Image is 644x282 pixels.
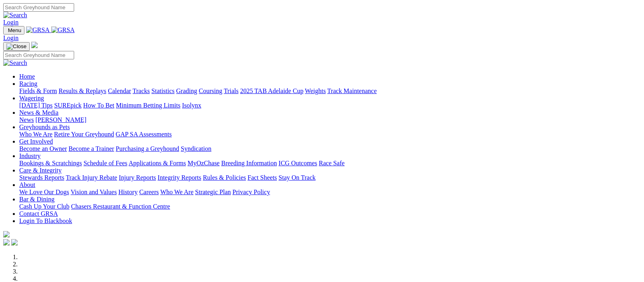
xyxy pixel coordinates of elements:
[19,124,70,130] a: Greyhounds as Pets
[19,210,58,217] a: Contact GRSA
[279,160,317,166] a: ICG Outcomes
[19,73,35,80] a: Home
[133,87,150,94] a: Tracks
[327,87,377,94] a: Track Maintenance
[71,203,170,210] a: Chasers Restaurant & Function Centre
[305,87,326,94] a: Weights
[199,87,222,94] a: Coursing
[224,87,238,94] a: Trials
[116,145,179,152] a: Purchasing a Greyhound
[195,189,231,195] a: Strategic Plan
[3,12,27,19] img: Search
[3,51,74,59] input: Search
[19,189,69,195] a: We Love Our Dogs
[31,42,38,48] img: logo-grsa-white.png
[54,131,114,138] a: Retire Your Greyhound
[319,160,344,166] a: Race Safe
[182,102,201,109] a: Isolynx
[19,131,641,138] div: Greyhounds as Pets
[221,160,277,166] a: Breeding Information
[279,174,315,181] a: Stay On Track
[8,27,21,33] span: Menu
[35,116,86,123] a: [PERSON_NAME]
[3,42,30,51] button: Toggle navigation
[129,160,186,166] a: Applications & Forms
[19,160,641,167] div: Industry
[19,87,641,95] div: Racing
[232,189,270,195] a: Privacy Policy
[118,189,137,195] a: History
[66,174,117,181] a: Track Injury Rebate
[181,145,211,152] a: Syndication
[19,196,55,203] a: Bar & Dining
[19,145,641,152] div: Get Involved
[203,174,246,181] a: Rules & Policies
[19,167,62,174] a: Care & Integrity
[19,174,64,181] a: Stewards Reports
[248,174,277,181] a: Fact Sheets
[240,87,303,94] a: 2025 TAB Adelaide Cup
[19,160,82,166] a: Bookings & Scratchings
[19,102,52,109] a: [DATE] Tips
[116,131,172,138] a: GAP SA Assessments
[3,3,74,12] input: Search
[160,189,194,195] a: Who We Are
[19,203,69,210] a: Cash Up Your Club
[19,87,57,94] a: Fields & Form
[83,160,127,166] a: Schedule of Fees
[19,174,641,181] div: Care & Integrity
[3,231,10,237] img: logo-grsa-white.png
[19,203,641,210] div: Bar & Dining
[3,59,27,67] img: Search
[3,34,18,41] a: Login
[3,26,24,34] button: Toggle navigation
[19,80,37,87] a: Racing
[3,19,18,26] a: Login
[59,87,106,94] a: Results & Replays
[19,152,40,159] a: Industry
[19,116,34,123] a: News
[69,145,114,152] a: Become a Trainer
[54,102,81,109] a: SUREpick
[71,189,117,195] a: Vision and Values
[6,43,26,50] img: Close
[11,239,18,245] img: twitter.svg
[19,116,641,124] div: News & Media
[19,145,67,152] a: Become an Owner
[139,189,159,195] a: Careers
[119,174,156,181] a: Injury Reports
[19,189,641,196] div: About
[19,131,52,138] a: Who We Are
[151,87,175,94] a: Statistics
[19,95,44,101] a: Wagering
[157,174,201,181] a: Integrity Reports
[108,87,131,94] a: Calendar
[19,109,59,116] a: News & Media
[26,26,50,34] img: GRSA
[188,160,220,166] a: MyOzChase
[176,87,197,94] a: Grading
[19,217,72,224] a: Login To Blackbook
[19,138,53,145] a: Get Involved
[3,239,10,245] img: facebook.svg
[19,181,35,188] a: About
[83,102,115,109] a: How To Bet
[116,102,180,109] a: Minimum Betting Limits
[19,102,641,109] div: Wagering
[51,26,75,34] img: GRSA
